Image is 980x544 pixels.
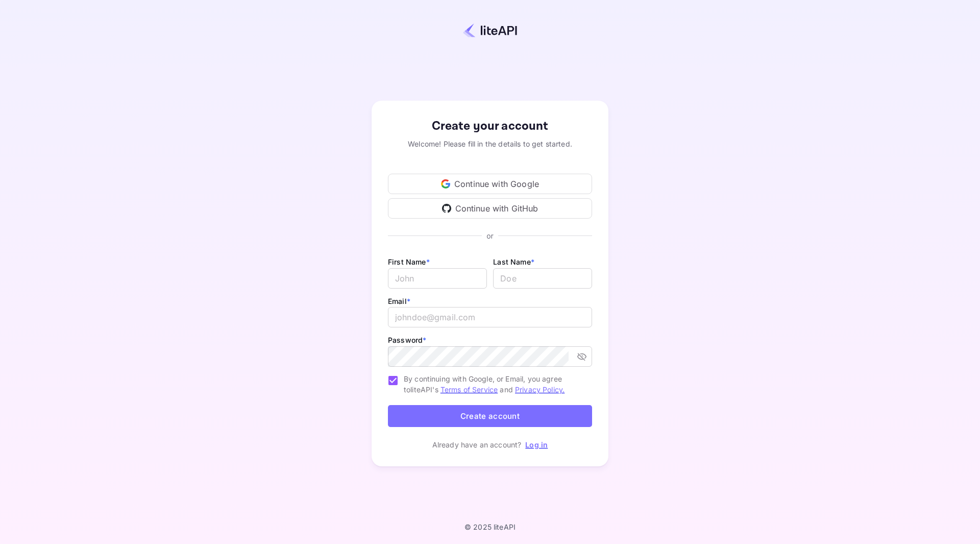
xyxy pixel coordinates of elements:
[388,268,487,289] input: John
[388,297,410,305] label: Email
[493,268,592,289] input: Doe
[440,385,498,394] a: Terms of Service
[388,307,592,327] input: johndoe@gmail.com
[388,405,592,427] button: Create account
[464,523,516,531] p: © 2025 liteAPI
[515,385,565,394] a: Privacy Policy.
[463,23,517,38] img: liteapi
[525,440,548,449] a: Log in
[573,347,591,366] button: toggle password visibility
[388,117,592,135] div: Create your account
[388,174,592,194] div: Continue with Google
[404,373,584,395] span: By continuing with Google, or Email, you agree to liteAPI's and
[388,336,426,344] label: Password
[432,439,522,450] p: Already have an account?
[388,138,592,149] div: Welcome! Please fill in the details to get started.
[493,257,534,266] label: Last Name
[388,257,430,266] label: First Name
[388,198,592,219] div: Continue with GitHub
